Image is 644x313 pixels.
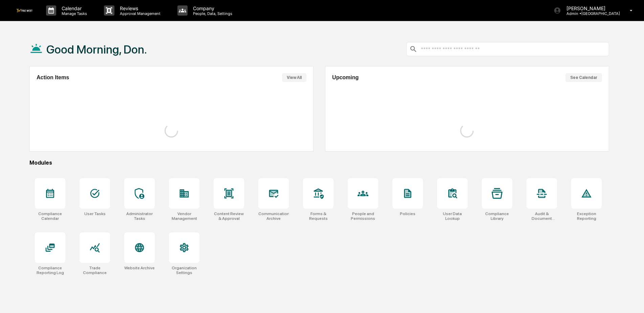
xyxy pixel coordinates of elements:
div: Website Archive [124,266,155,270]
div: Modules [29,160,609,166]
button: View All [282,73,306,82]
div: Compliance Reporting Log [35,266,65,275]
div: Vendor Management [169,211,199,221]
p: Company [188,5,236,11]
p: Calendar [56,5,90,11]
div: Compliance Calendar [35,211,65,221]
div: User Data Lookup [437,211,468,221]
div: Administrator Tasks [124,211,155,221]
p: Reviews [114,5,164,11]
p: Manage Tasks [56,11,90,16]
div: Exception Reporting [571,211,602,221]
p: [PERSON_NAME] [561,5,620,11]
div: User Tasks [84,211,106,216]
h2: Action Items [37,75,69,81]
p: Approval Management [114,11,164,16]
div: Trade Compliance [80,266,110,275]
h1: Good Morning, Don. [46,43,147,56]
h2: Upcoming [332,75,359,81]
div: Compliance Library [482,211,512,221]
div: Content Review & Approval [214,211,244,221]
p: People, Data, Settings [188,11,236,16]
p: Admin • [GEOGRAPHIC_DATA] [561,11,620,16]
div: Communications Archive [258,211,289,221]
div: People and Permissions [348,211,378,221]
img: logo [16,9,33,12]
div: Policies [400,211,415,216]
div: Audit & Document Logs [527,211,557,221]
button: See Calendar [565,73,602,82]
div: Organization Settings [169,266,199,275]
div: Forms & Requests [303,211,334,221]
